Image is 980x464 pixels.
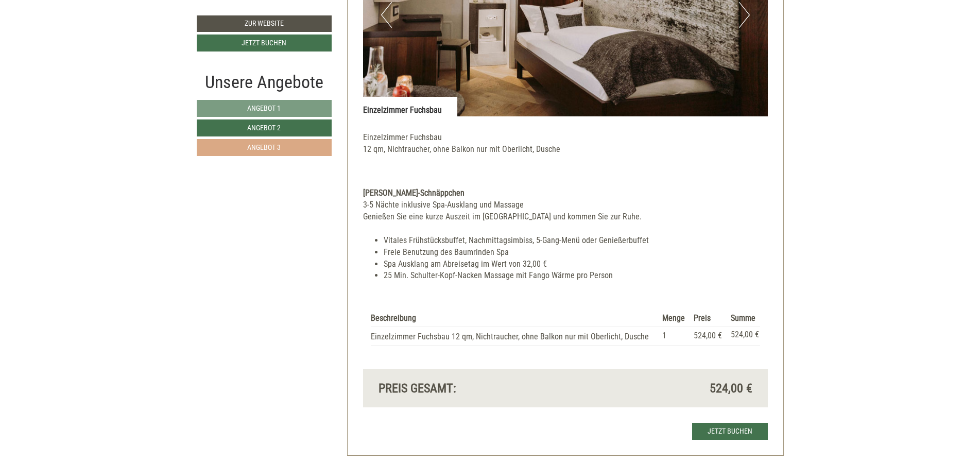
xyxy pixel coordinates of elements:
td: 524,00 € [727,327,760,346]
th: Preis [690,311,727,326]
a: Zur Website [197,15,332,32]
span: Angebot 2 [247,124,281,132]
div: Unsere Angebote [197,70,332,95]
li: Spa Ausklang am Abreisetag im Wert von 32,00 € [384,259,768,270]
span: 524,00 € [694,331,722,340]
span: Angebot 3 [247,143,281,151]
div: 3-5 Nächte inklusive Spa-Ausklang und Massage Genießen Sie eine kurze Auszeit im [GEOGRAPHIC_DATA... [363,199,768,223]
th: Beschreibung [371,311,658,326]
button: Previous [381,2,392,28]
li: 25 Min. Schulter-Kopf-Nacken Massage mit Fango Wärme pro Person [384,270,768,282]
a: Jetzt buchen [692,423,768,440]
a: Jetzt buchen [197,35,332,51]
div: Einzelzimmer Fuchsbau [363,97,457,116]
p: Einzelzimmer Fuchsbau 12 qm, Nichtraucher, ohne Balkon nur mit Oberlicht, Dusche [363,132,768,167]
span: 524,00 € [710,380,752,397]
button: Next [739,2,750,28]
li: Freie Benutzung des Baumrinden Spa [384,247,768,259]
div: [PERSON_NAME]-Schnäppchen [363,187,768,199]
li: Vitales Frühstücksbuffet, Nachmittagsimbiss, 5-Gang-Menü oder Genießerbuffet [384,235,768,247]
span: Angebot 1 [247,104,281,112]
th: Summe [727,311,760,326]
div: Preis gesamt: [371,380,565,397]
td: Einzelzimmer Fuchsbau 12 qm, Nichtraucher, ohne Balkon nur mit Oberlicht, Dusche [371,327,658,346]
th: Menge [658,311,690,326]
td: 1 [658,327,690,346]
